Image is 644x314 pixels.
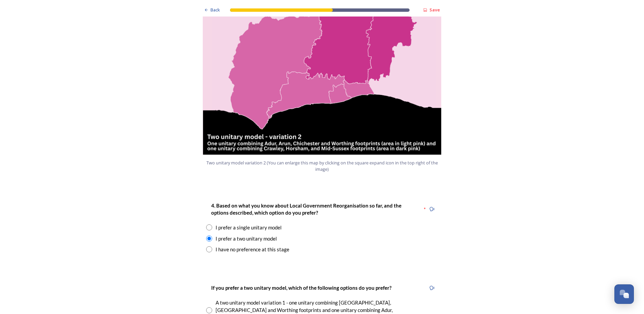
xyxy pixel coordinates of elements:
[216,224,282,231] div: I prefer a single unitary model
[211,285,391,291] strong: If you prefer a two unitary model, which of the following options do you prefer?
[206,160,438,172] span: Two unitary model variation 2 (You can enlarge this map by clicking on the square expand icon in ...
[216,246,289,253] div: I have no preference at this stage
[216,235,277,243] div: I prefer a two unitary model
[614,284,634,304] button: Open Chat
[429,7,440,13] strong: Save
[211,7,220,13] span: Back
[211,202,402,216] strong: 4. Based on what you know about Local Government Reorganisation so far, and the options described...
